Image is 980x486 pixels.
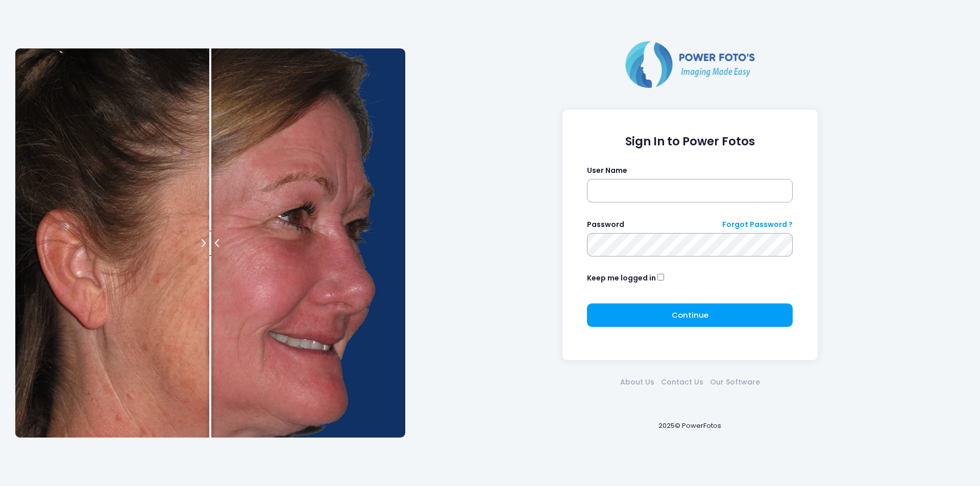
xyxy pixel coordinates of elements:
[617,377,657,388] a: About Us
[587,165,627,176] label: User Name
[722,219,793,230] a: Forgot Password ?
[587,303,793,327] button: Continue
[706,377,763,388] a: Our Software
[587,273,656,284] label: Keep me logged in
[415,404,965,447] div: 2025© PowerFotos
[587,219,624,230] label: Password
[587,135,793,148] h1: Sign In to Power Fotos
[657,377,706,388] a: Contact Us
[672,310,708,320] span: Continue
[621,39,759,90] img: Logo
